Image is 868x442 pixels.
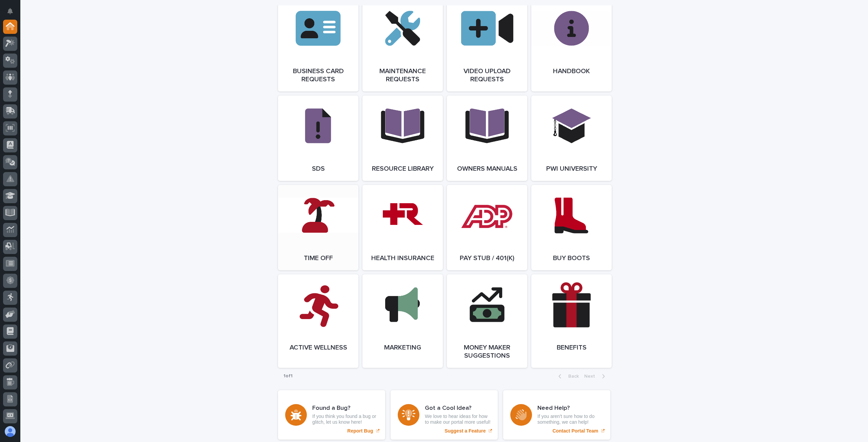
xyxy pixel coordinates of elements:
a: Health Insurance [362,185,443,270]
p: 1 of 1 [278,368,298,384]
button: Next [581,373,610,379]
button: Back [553,373,581,379]
h3: Need Help? [537,405,603,412]
button: users-avatar [3,424,17,439]
a: Contact Portal Team [503,390,610,440]
a: Active Wellness [278,274,358,368]
a: PWI University [531,96,612,181]
p: Contact Portal Team [552,428,598,434]
h3: Got a Cool Idea? [425,405,491,412]
a: Owners Manuals [447,96,527,181]
p: If you aren't sure how to do something, we can help! [537,414,603,425]
a: Marketing [362,274,443,368]
a: Benefits [531,274,612,368]
h3: Found a Bug? [312,405,378,412]
a: Pay Stub / 401(k) [447,185,527,270]
button: Notifications [3,4,17,18]
p: We love to hear ideas for how to make our portal more useful! [425,414,491,425]
p: If you think you found a bug or glitch, let us know here! [312,414,378,425]
a: Money Maker Suggestions [447,274,527,368]
a: Report Bug [278,390,385,440]
a: Suggest a Feature [391,390,498,440]
a: Time Off [278,185,358,270]
div: Notifications [8,8,17,19]
p: Report Bug [347,428,373,434]
p: Suggest a Feature [445,428,486,434]
a: Buy Boots [531,185,612,270]
a: Resource Library [362,96,443,181]
span: Next [584,374,599,379]
span: Back [564,374,579,379]
a: SDS [278,96,358,181]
